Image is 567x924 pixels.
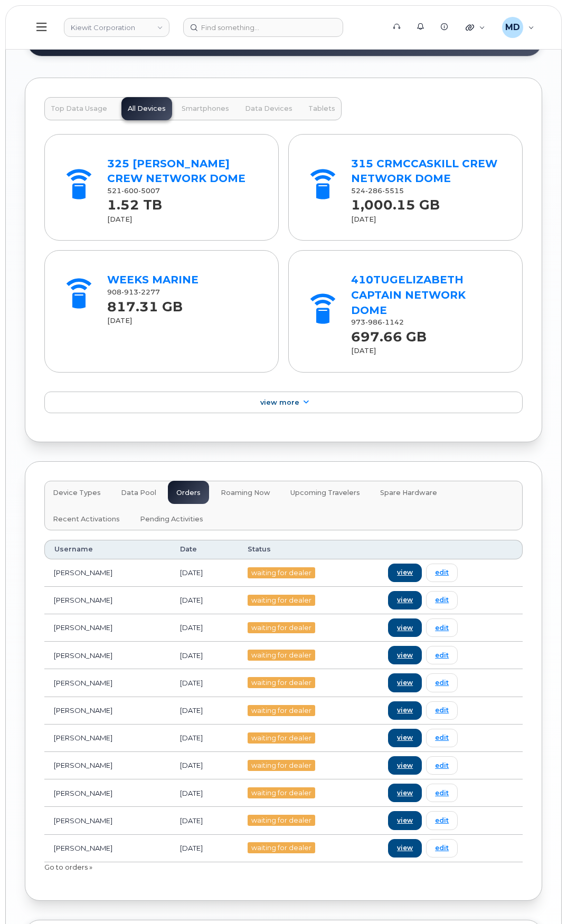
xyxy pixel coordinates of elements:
[388,591,422,609] a: view
[44,863,92,871] a: Go to orders »
[248,677,315,688] span: waiting for dealer
[245,104,292,113] span: Data Devices
[388,729,422,747] a: view
[248,622,315,633] span: waiting for dealer
[426,673,458,692] a: edit
[107,293,183,315] strong: 817.31 GB
[171,642,238,669] td: [DATE]
[351,191,440,213] strong: 1,000.15 GB
[238,540,379,559] th: Status
[44,669,171,697] td: [PERSON_NAME]
[308,104,335,113] span: Tablets
[388,756,422,775] a: view
[171,835,238,862] td: [DATE]
[248,595,315,606] span: waiting for dealer
[248,842,315,853] span: waiting for dealer
[351,215,504,224] div: [DATE]
[107,316,260,326] div: [DATE]
[44,835,171,862] td: [PERSON_NAME]
[44,559,171,587] td: [PERSON_NAME]
[171,587,238,614] td: [DATE]
[44,642,171,669] td: [PERSON_NAME]
[248,732,315,744] span: waiting for dealer
[426,839,458,858] a: edit
[351,273,466,316] a: 410TUGELIZABETH CAPTAIN NETWORK DOME
[388,673,422,692] a: view
[426,591,458,609] a: edit
[171,697,238,725] td: [DATE]
[388,564,422,582] a: view
[138,187,160,195] span: 5007
[351,318,404,326] span: 973
[107,157,245,185] a: 325 [PERSON_NAME] CREW NETWORK DOME
[138,288,160,296] span: 2277
[388,784,422,802] a: view
[365,318,382,326] span: 986
[426,564,458,582] a: edit
[248,650,315,661] span: waiting for dealer
[351,346,504,356] div: [DATE]
[140,515,203,523] span: Pending Activities
[388,646,422,664] a: view
[426,701,458,720] a: edit
[64,18,169,37] a: Kiewit Corporation
[248,567,315,578] span: waiting for dealer
[44,540,171,559] th: Username
[44,725,171,752] td: [PERSON_NAME]
[458,17,493,38] div: Quicklinks
[121,187,138,195] span: 600
[302,97,342,120] button: Tablets
[107,288,160,296] span: 908
[426,811,458,830] a: edit
[426,618,458,637] a: edit
[380,489,437,497] span: Spare Hardware
[426,729,458,747] a: edit
[495,17,542,38] div: Mary Davis
[290,489,360,497] span: Upcoming Travelers
[44,807,171,834] td: [PERSON_NAME]
[239,97,299,120] button: Data Devices
[382,318,404,326] span: 1142
[171,807,238,834] td: [DATE]
[51,104,107,113] span: Top Data Usage
[44,752,171,779] td: [PERSON_NAME]
[426,646,458,664] a: edit
[107,215,260,224] div: [DATE]
[388,701,422,720] a: view
[388,811,422,830] a: view
[107,191,162,213] strong: 1.52 TB
[351,323,427,345] strong: 697.66 GB
[260,398,299,406] span: View More
[248,787,315,798] span: waiting for dealer
[53,515,120,523] span: Recent Activations
[171,614,238,642] td: [DATE]
[426,784,458,802] a: edit
[521,878,559,916] iframe: Messenger Launcher
[171,540,238,559] th: Date
[171,559,238,587] td: [DATE]
[388,839,422,858] a: view
[221,489,270,497] span: Roaming Now
[44,392,523,414] a: View More
[248,760,315,771] span: waiting for dealer
[44,587,171,614] td: [PERSON_NAME]
[426,756,458,775] a: edit
[183,18,343,37] input: Find something...
[121,288,138,296] span: 913
[171,752,238,779] td: [DATE]
[248,815,315,826] span: waiting for dealer
[248,705,315,716] span: waiting for dealer
[44,97,114,120] button: Top Data Usage
[182,104,229,113] span: Smartphones
[505,21,520,34] span: MD
[171,779,238,807] td: [DATE]
[175,97,235,120] button: Smartphones
[388,618,422,637] a: view
[351,187,404,195] span: 524
[107,273,199,286] a: WEEKS MARINE
[44,779,171,807] td: [PERSON_NAME]
[365,187,382,195] span: 286
[44,614,171,642] td: [PERSON_NAME]
[171,669,238,697] td: [DATE]
[121,489,156,497] span: Data Pool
